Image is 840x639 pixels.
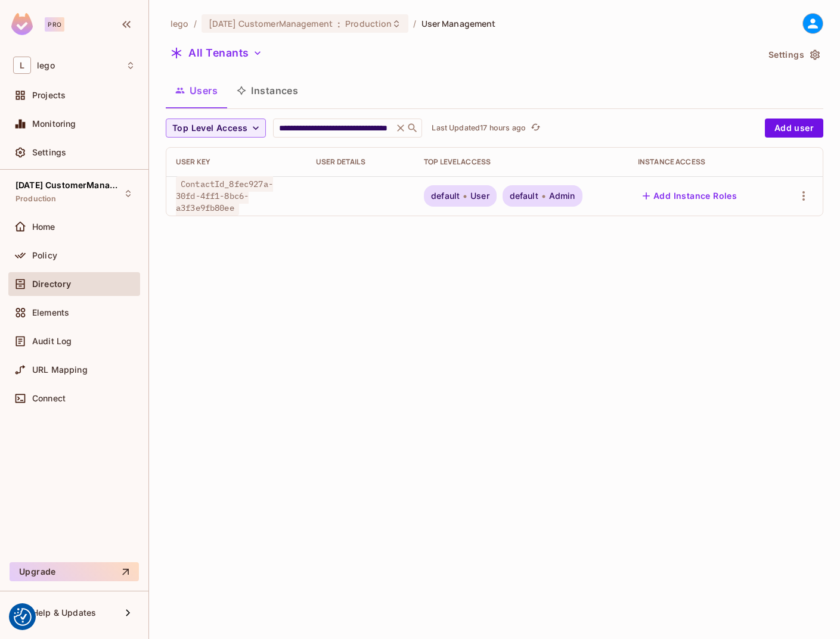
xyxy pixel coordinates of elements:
span: refresh [531,122,541,134]
span: : [337,19,341,29]
button: Add user [765,119,823,138]
span: Workspace: lego [37,61,55,70]
span: the active workspace [171,18,189,29]
span: ContactId_8fec927a-30fd-4ff1-8bc6-a3f3e9fb80ee [176,176,273,216]
span: Policy [32,251,57,260]
li: / [194,18,197,29]
span: Home [32,222,55,232]
span: User [470,191,489,201]
button: Top Level Access [166,119,266,138]
span: default [431,191,460,201]
button: Users [166,76,227,105]
span: Elements [32,308,69,317]
div: User Details [316,157,405,167]
button: Upgrade [10,562,139,581]
span: Top Level Access [172,121,247,136]
button: Consent Preferences [14,608,32,626]
span: Admin [549,191,575,201]
span: Directory [32,279,71,289]
img: Revisit consent button [14,608,32,626]
span: Production [16,194,57,204]
span: Click to refresh data [526,121,543,135]
span: URL Mapping [32,365,88,375]
span: User Management [421,18,496,29]
span: Help & Updates [32,608,96,618]
p: Last Updated 17 hours ago [432,123,526,133]
div: User Key [176,157,297,167]
button: Settings [764,45,823,64]
span: Production [345,18,392,29]
span: [DATE] CustomerManagement [209,18,333,29]
span: L [13,57,31,74]
div: Pro [45,17,64,32]
span: Monitoring [32,119,76,129]
button: refresh [528,121,543,135]
span: default [510,191,538,201]
li: / [413,18,416,29]
span: Connect [32,394,66,403]
button: Instances [227,76,308,105]
span: Audit Log [32,336,72,346]
button: All Tenants [166,43,267,63]
span: [DATE] CustomerManagement [16,180,123,190]
span: Settings [32,148,66,157]
button: Add Instance Roles [638,186,742,205]
span: Projects [32,91,66,100]
img: SReyMgAAAABJRU5ErkJggg== [11,13,33,35]
div: Top Level Access [424,157,619,167]
div: Instance Access [638,157,767,167]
